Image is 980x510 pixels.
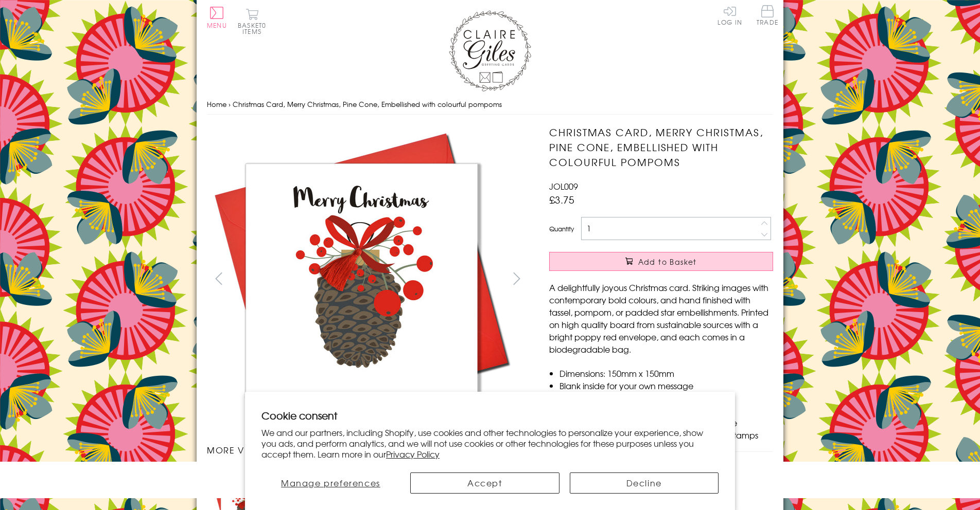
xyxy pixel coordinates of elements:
h3: More views [207,444,529,456]
label: Quantity [549,224,574,233]
li: Dimensions: 150mm x 150mm [559,367,773,379]
button: next [505,267,529,290]
button: Accept [410,472,559,494]
li: Blank inside for your own message [559,379,773,392]
img: Claire Giles Greetings Cards [449,10,531,92]
img: Christmas Card, Merry Christmas, Pine Cone, Embellished with colourful pompoms [529,125,837,433]
a: Log In [717,5,742,25]
span: › [229,99,231,109]
button: Decline [570,472,719,494]
button: Add to Basket [549,252,773,271]
p: A delightfully joyous Christmas card. Striking images with contemporary bold colours, and hand fi... [549,281,773,355]
a: Privacy Policy [386,448,440,460]
button: Menu [207,7,227,28]
a: Home [207,99,226,109]
span: Add to Basket [638,257,697,267]
span: Trade [757,5,778,25]
nav: breadcrumbs [207,94,773,115]
span: Manage preferences [281,477,380,489]
span: Christmas Card, Merry Christmas, Pine Cone, Embellished with colourful pompoms [233,99,502,109]
img: Christmas Card, Merry Christmas, Pine Cone, Embellished with colourful pompoms [207,125,516,433]
span: Menu [207,21,227,30]
span: £3.75 [549,192,574,207]
a: Trade [757,5,778,27]
button: prev [207,267,230,290]
button: Basket0 items [238,8,266,34]
h2: Cookie consent [261,408,719,423]
h1: Christmas Card, Merry Christmas, Pine Cone, Embellished with colourful pompoms [549,125,773,169]
span: JOL009 [549,180,578,192]
button: Manage preferences [261,472,400,494]
span: 0 items [242,21,266,36]
p: We and our partners, including Shopify, use cookies and other technologies to personalize your ex... [261,427,719,459]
